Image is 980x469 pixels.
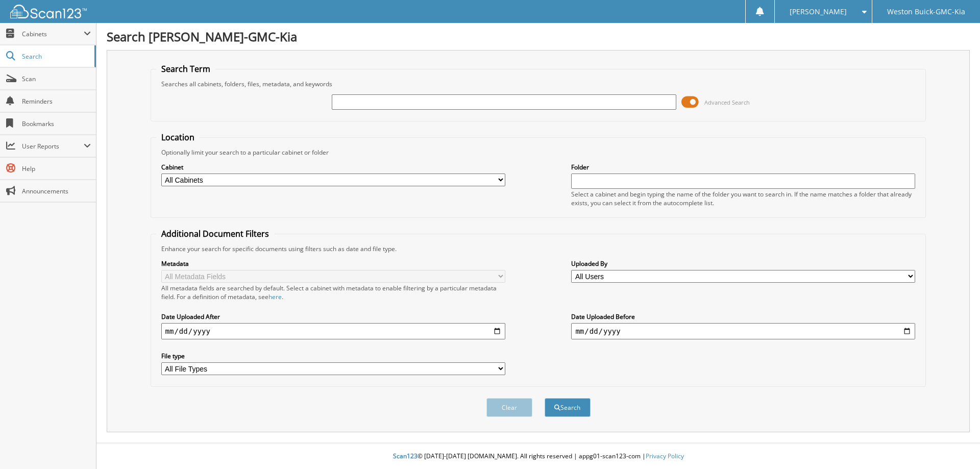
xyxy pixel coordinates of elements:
[156,80,921,88] div: Searches all cabinets, folders, files, metadata, and keywords
[545,398,591,417] button: Search
[161,259,505,268] label: Metadata
[156,228,274,239] legend: Additional Document Filters
[22,164,91,173] span: Help
[22,52,89,61] span: Search
[161,323,505,339] input: start
[22,187,91,195] span: Announcements
[571,163,915,171] label: Folder
[161,284,505,301] div: All metadata fields are searched by default. Select a cabinet with metadata to enable filtering b...
[571,190,915,207] div: Select a cabinet and begin typing the name of the folder you want to search in. If the name match...
[646,452,684,460] a: Privacy Policy
[22,97,91,106] span: Reminders
[96,444,980,469] div: © [DATE]-[DATE] [DOMAIN_NAME]. All rights reserved | appg01-scan123-com |
[156,244,921,253] div: Enhance your search for specific documents using filters such as date and file type.
[161,352,505,360] label: File type
[10,5,87,18] img: scan123-logo-white.svg
[22,142,84,151] span: User Reports
[486,398,532,417] button: Clear
[156,63,215,75] legend: Search Term
[22,30,84,38] span: Cabinets
[22,119,91,128] span: Bookmarks
[161,163,505,171] label: Cabinet
[571,323,915,339] input: end
[268,292,282,301] a: here
[107,28,970,45] h1: Search [PERSON_NAME]-GMC-Kia
[704,98,750,106] span: Advanced Search
[790,9,847,15] span: [PERSON_NAME]
[22,75,91,83] span: Scan
[156,148,921,157] div: Optionally limit your search to a particular cabinet or folder
[887,9,965,15] span: Weston Buick-GMC-Kia
[571,312,915,321] label: Date Uploaded Before
[393,452,418,460] span: Scan123
[571,259,915,268] label: Uploaded By
[161,312,505,321] label: Date Uploaded After
[156,132,200,143] legend: Location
